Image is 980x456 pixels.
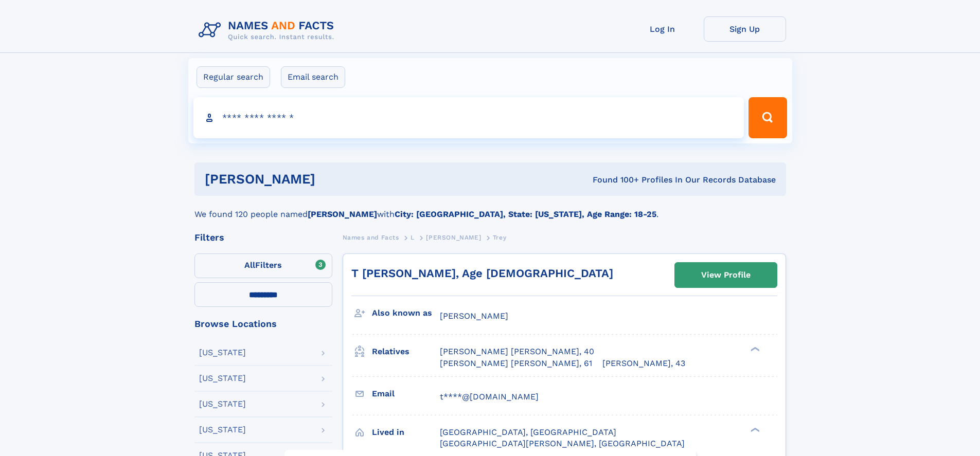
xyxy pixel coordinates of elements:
[193,97,744,138] input: search input
[675,263,777,287] a: View Profile
[205,173,454,186] h1: [PERSON_NAME]
[440,439,685,448] span: [GEOGRAPHIC_DATA][PERSON_NAME], [GEOGRAPHIC_DATA]
[372,304,440,322] h3: Also known as
[244,260,255,270] span: All
[621,16,704,42] a: Log In
[194,16,343,44] img: Logo Names and Facts
[343,231,399,244] a: Names and Facts
[194,196,786,221] div: We found 120 people named with .
[426,234,481,241] span: [PERSON_NAME]
[199,374,246,382] div: [US_STATE]
[197,66,270,88] label: Regular search
[748,426,760,433] div: ❯
[308,209,377,219] b: [PERSON_NAME]
[440,427,616,437] span: [GEOGRAPHIC_DATA], [GEOGRAPHIC_DATA]
[440,346,594,357] a: [PERSON_NAME] [PERSON_NAME], 40
[395,209,656,219] b: City: [GEOGRAPHIC_DATA], State: [US_STATE], Age Range: 18-25
[426,231,481,244] a: [PERSON_NAME]
[194,319,332,329] div: Browse Locations
[411,234,415,241] span: L
[199,426,246,434] div: [US_STATE]
[701,263,751,287] div: View Profile
[351,267,613,280] a: T [PERSON_NAME], Age [DEMOGRAPHIC_DATA]
[372,385,440,403] h3: Email
[372,424,440,441] h3: Lived in
[199,400,246,408] div: [US_STATE]
[440,311,508,321] span: [PERSON_NAME]
[372,343,440,360] h3: Relatives
[281,66,345,88] label: Email search
[454,174,776,186] div: Found 100+ Profiles In Our Records Database
[411,231,415,244] a: L
[602,358,685,369] a: [PERSON_NAME], 43
[493,234,506,241] span: Trey
[748,346,760,353] div: ❯
[194,253,332,278] label: Filters
[194,233,332,242] div: Filters
[749,97,787,138] button: Search Button
[440,358,592,369] a: [PERSON_NAME] [PERSON_NAME], 61
[704,16,786,42] a: Sign Up
[199,349,246,357] div: [US_STATE]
